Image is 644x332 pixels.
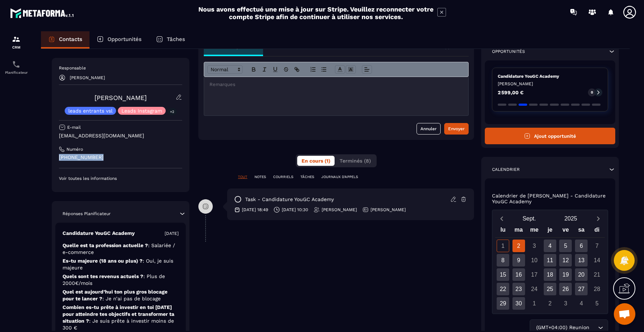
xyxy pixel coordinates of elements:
[495,225,605,310] div: Calendar wrapper
[107,36,142,42] p: Opportunités
[302,158,330,164] span: En cours (1)
[245,196,334,203] p: task - Candidature YouGC Academy
[544,297,556,310] div: 2
[591,324,596,332] input: Search for option
[2,29,31,55] a: formationformationCRM
[12,60,20,69] img: scheduler
[41,31,89,49] a: Contacts
[321,174,358,179] p: JOURNAUX D'APPELS
[273,174,293,179] p: COURRIELS
[512,268,525,281] div: 16
[575,297,588,310] div: 4
[68,108,112,113] p: leads entrants vsl
[63,288,179,302] p: Quel est aujourd’hui ton plus gros blocage pour te lancer ?
[67,124,81,130] p: E-mail
[528,297,540,310] div: 1
[591,283,603,295] div: 28
[63,230,135,237] p: Candidature YouGC Academy
[589,225,605,237] div: di
[509,212,550,225] button: Open months overlay
[559,254,572,267] div: 12
[63,318,174,331] span: : Je suis prête à investir moins de 300 €
[165,231,179,236] p: [DATE]
[534,324,591,332] span: (GMT+04:00) Reunion
[575,283,588,295] div: 27
[495,225,511,237] div: lu
[495,240,605,310] div: Calendar days
[542,225,558,237] div: je
[102,296,161,301] span: : Je n’ai pas de blocage
[512,283,525,295] div: 23
[591,297,603,310] div: 5
[2,55,31,80] a: schedulerschedulerPlanificateur
[444,123,469,135] button: Envoyer
[371,207,406,213] p: [PERSON_NAME]
[297,156,335,166] button: En cours (1)
[528,268,540,281] div: 17
[340,158,371,164] span: Terminés (8)
[574,225,589,237] div: sa
[512,240,525,252] div: 2
[95,94,147,101] a: [PERSON_NAME]
[59,36,82,42] p: Contacts
[498,90,524,95] p: 2 599,00 €
[497,254,509,267] div: 8
[559,268,572,281] div: 19
[492,193,608,204] p: Calendrier de [PERSON_NAME] - Candidature YouGC Academy
[254,174,266,179] p: NOTES
[592,214,605,223] button: Next month
[485,128,615,144] button: Ajout opportunité
[528,240,540,252] div: 3
[59,176,182,181] p: Voir toutes les informations
[2,71,31,74] p: Planificateur
[198,5,434,21] h2: Nous avons effectué une mise à jour sur Stripe. Veuillez reconnecter votre compte Stripe afin de ...
[591,240,603,252] div: 7
[59,65,182,71] p: Responsable
[511,225,526,237] div: ma
[544,283,556,295] div: 25
[495,214,509,223] button: Previous month
[12,35,20,44] img: formation
[497,240,509,252] div: 1
[242,207,268,213] p: [DATE] 18:49
[544,268,556,281] div: 18
[550,212,592,225] button: Open years overlay
[322,207,357,213] p: [PERSON_NAME]
[498,81,602,87] p: [PERSON_NAME]
[544,240,556,252] div: 4
[497,283,509,295] div: 22
[492,49,525,54] p: Opportunités
[528,254,540,267] div: 10
[575,254,588,267] div: 13
[70,75,105,80] p: [PERSON_NAME]
[59,132,182,139] p: [EMAIL_ADDRESS][DOMAIN_NAME]
[238,174,247,179] p: TOUT
[528,283,540,295] div: 24
[63,304,179,331] p: Combien es-tu prête à investir en toi [DATE] pour atteindre tes objectifs et transformer ta situa...
[149,31,192,49] a: Tâches
[121,108,162,113] p: Leads Instagram
[66,146,83,152] p: Numéro
[63,211,111,217] p: Réponses Planificateur
[497,297,509,310] div: 29
[559,283,572,295] div: 26
[614,303,635,325] a: Ouvrir le chat
[448,125,465,132] div: Envoyer
[89,31,149,49] a: Opportunités
[498,73,602,79] p: Candidature YouGC Academy
[2,45,31,49] p: CRM
[300,174,314,179] p: TÂCHES
[544,254,556,267] div: 11
[526,225,542,237] div: me
[63,242,179,256] p: Quelle est ta profession actuelle ?
[167,108,177,115] p: +2
[492,167,520,172] p: Calendrier
[512,297,525,310] div: 30
[559,297,572,310] div: 3
[10,6,75,19] img: logo
[591,90,593,95] p: 0
[512,254,525,267] div: 9
[63,258,179,271] p: Es-tu majeure (18 ans ou plus) ?
[282,207,308,213] p: [DATE] 10:30
[335,156,375,166] button: Terminés (8)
